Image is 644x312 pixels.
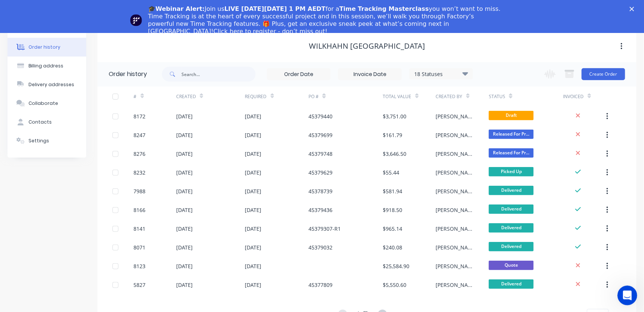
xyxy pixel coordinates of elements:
div: Collaborate [28,100,58,107]
span: Quote [489,261,534,270]
div: [PERSON_NAME] [436,281,474,289]
div: [DATE] [245,187,262,195]
div: 18 Statuses [410,70,473,78]
div: Total Value [383,87,436,107]
div: Ray says… [6,206,144,231]
div: $25,584.90 [383,262,410,270]
div: $3,751.00 [383,112,407,120]
span: Delivered [489,242,534,251]
span: problem [97,181,119,187]
div: [DATE] [245,150,262,158]
button: Emoji picker [24,245,30,251]
span: Ensure [18,140,36,146]
span: entered [30,74,51,80]
span: categories [30,147,57,153]
div: 8232 [134,169,146,176]
button: Order history [7,38,86,57]
span: Verify [18,111,33,117]
div: Settings [28,137,49,144]
div: 45379436 [309,206,332,214]
div: 8172 [134,112,146,120]
img: Profile image for Cathy [21,4,33,16]
div: Required [245,93,267,100]
span: access [80,58,97,64]
span: Check [18,156,34,162]
div: 45379629 [309,169,332,176]
button: Start recording [48,245,54,251]
div: 45379032 [309,243,332,251]
div: Close [630,7,637,11]
span: Factory [102,51,121,57]
div: 8141 [134,225,146,233]
span: to [83,21,88,27]
a: Source reference 11277171: [94,148,100,154]
div: [PERSON_NAME] [436,262,474,270]
iframe: Intercom live chat [618,286,638,306]
div: [DATE] [176,112,193,120]
span: have [64,140,77,146]
div: Order history [109,70,147,79]
img: Profile image for Team [130,14,142,26]
div: [DATE] [245,112,262,120]
div: [PERSON_NAME] [436,169,474,176]
div: Created By [436,93,463,100]
span: a [73,51,76,57]
span: MYOB [77,147,93,153]
span: sync [116,103,128,109]
span: sync [88,118,100,124]
div: Created By [436,87,489,107]
span: your [33,111,44,117]
div: PO # [309,93,319,100]
div: $581.94 [383,187,403,195]
div: 5827 [134,281,146,289]
span: credentials [87,67,116,73]
span: an [82,103,88,109]
span: "Update [36,96,57,102]
div: Wilkhahn [GEOGRAPHIC_DATA] [309,42,425,51]
span: up [66,147,72,153]
span: between [88,156,111,162]
button: Home [117,3,132,17]
span: options [102,111,122,117]
div: [DATE] [176,187,193,195]
span: issue [61,174,74,180]
div: $240.08 [383,243,403,251]
span: that [34,156,44,162]
span: timezones [45,156,72,162]
div: Invoiced [563,87,606,107]
div: [PERSON_NAME] [436,187,474,195]
span: integration! [12,14,137,28]
span: force [68,103,81,109]
span: in [51,74,56,80]
div: [PERSON_NAME] [436,112,474,120]
div: Required [245,87,309,107]
span: are [116,67,125,73]
span: have [25,21,38,27]
button: Collaborate [7,94,86,113]
div: Billing address [28,63,63,69]
button: Contacts [7,113,86,131]
div: 8123 [134,262,146,270]
div: $3,646.50 [383,150,407,158]
div: [DATE] [176,206,193,214]
span: details [86,140,104,146]
b: 🎓Webinar Alert: [148,5,205,12]
div: $161.79 [383,131,403,139]
span: created [53,51,73,57]
span: what [12,181,25,187]
span: several [39,21,58,27]
span: dedicated [76,51,102,57]
span: What [12,174,26,180]
div: Is this MYOB or Factory? [75,210,138,218]
div: 45379748 [309,150,332,158]
a: Source reference 8651295: [99,59,105,65]
button: Billing address [7,57,86,75]
span: are [121,111,130,117]
span: profile [44,163,61,169]
div: [DATE] [245,262,262,270]
span: match [72,156,88,162]
span: do [68,181,75,187]
div: Join us for a you won’t want to miss. Time Tracking is at the heart of every successful project a... [148,5,502,35]
div: Contacts [28,119,52,125]
span: data" [87,96,101,102]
